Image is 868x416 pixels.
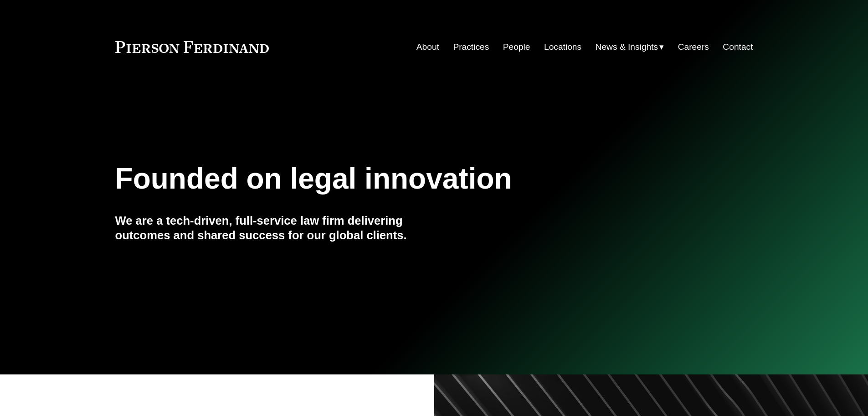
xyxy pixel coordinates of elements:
h4: We are a tech-driven, full-service law firm delivering outcomes and shared success for our global... [115,213,434,243]
a: Contact [723,38,753,56]
a: Practices [453,38,489,56]
span: News & Insights [596,39,658,55]
a: People [503,38,530,56]
a: folder dropdown [596,38,664,56]
h1: Founded on legal innovation [115,162,647,195]
a: Locations [544,38,581,56]
a: About [416,38,439,56]
a: Careers [678,38,709,56]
